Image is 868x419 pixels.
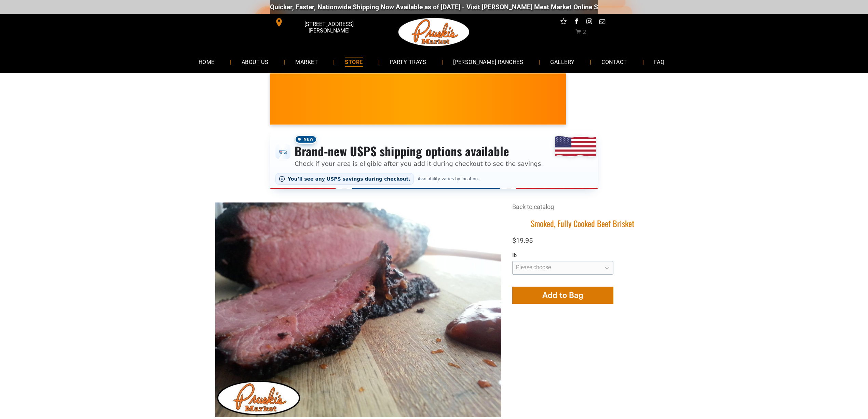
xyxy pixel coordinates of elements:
[512,218,653,229] h1: Smoked, Fully Cooked Beef Brisket
[598,17,607,28] a: email
[231,53,279,71] a: ABOUT US
[512,202,653,218] div: Breadcrumbs
[540,53,585,71] a: GALLERY
[512,252,613,259] div: lb
[443,53,533,71] a: [PERSON_NAME] RANCHES
[295,159,543,168] p: Check if your area is eligible after you add it during checkout to see the savings.
[288,176,410,182] span: You’ll see any USPS savings during checkout.
[417,176,480,181] span: Availability varies by location.
[270,131,598,189] div: Shipping options announcement
[188,53,225,71] a: HOME
[285,17,373,37] span: [STREET_ADDRESS][PERSON_NAME]
[335,53,373,71] a: STORE
[559,17,568,28] a: Social network
[583,29,586,35] span: 2
[345,57,363,67] span: STORE
[591,53,637,71] a: CONTACT
[644,53,675,71] a: FAQ
[585,17,594,28] a: instagram
[380,53,436,71] a: PARTY TRAYS
[270,3,684,11] div: Quicker, Faster, Nationwide Shipping Now Available as of [DATE] - Visit [PERSON_NAME] Meat Market...
[512,203,554,210] a: Back to catalog
[512,287,613,304] button: Add to Bag
[397,14,471,51] img: Pruski-s+Market+HQ+Logo2-1920w.png
[542,290,583,300] span: Add to Bag
[572,17,581,28] a: facebook
[285,53,328,71] a: MARKET
[270,17,375,28] a: [STREET_ADDRESS][PERSON_NAME]
[215,202,501,417] img: Smoked, Fully Cooked Beef Brisket
[512,236,533,245] span: $19.95
[295,135,317,144] span: New
[295,144,543,159] h3: Brand-new USPS shipping options available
